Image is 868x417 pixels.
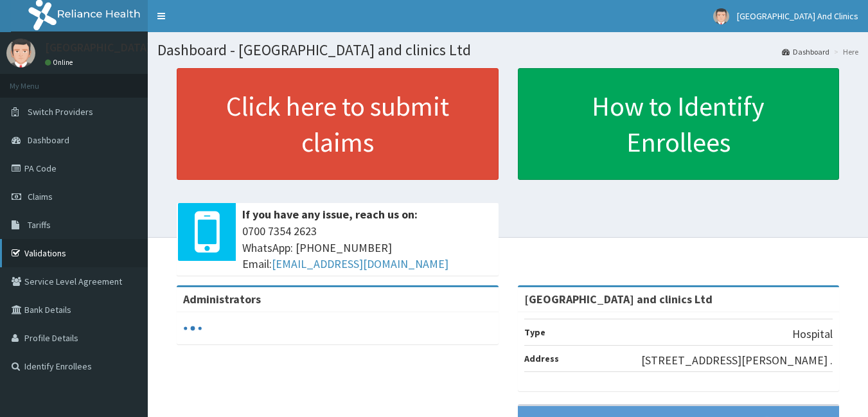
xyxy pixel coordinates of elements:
[524,353,559,364] b: Address
[518,68,840,180] a: How to Identify Enrollees
[792,326,833,342] p: Hospital
[28,219,51,231] span: Tariffs
[28,191,53,202] span: Claims
[737,10,858,22] span: [GEOGRAPHIC_DATA] And Clinics
[782,46,829,57] a: Dashboard
[45,42,208,53] p: [GEOGRAPHIC_DATA] And Clinics
[177,68,499,180] a: Click here to submit claims
[6,39,35,67] img: User Image
[272,256,448,271] a: [EMAIL_ADDRESS][DOMAIN_NAME]
[28,106,93,118] span: Switch Providers
[45,58,76,67] a: Online
[713,8,729,24] img: User Image
[183,319,202,338] svg: audio-loading
[242,223,492,272] span: 0700 7354 2623 WhatsApp: [PHONE_NUMBER] Email:
[183,292,261,306] b: Administrators
[157,42,858,58] h1: Dashboard - [GEOGRAPHIC_DATA] and clinics Ltd
[831,46,858,57] li: Here
[641,352,833,369] p: [STREET_ADDRESS][PERSON_NAME] .
[242,207,418,222] b: If you have any issue, reach us on:
[28,134,69,146] span: Dashboard
[524,326,545,338] b: Type
[524,292,713,306] strong: [GEOGRAPHIC_DATA] and clinics Ltd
